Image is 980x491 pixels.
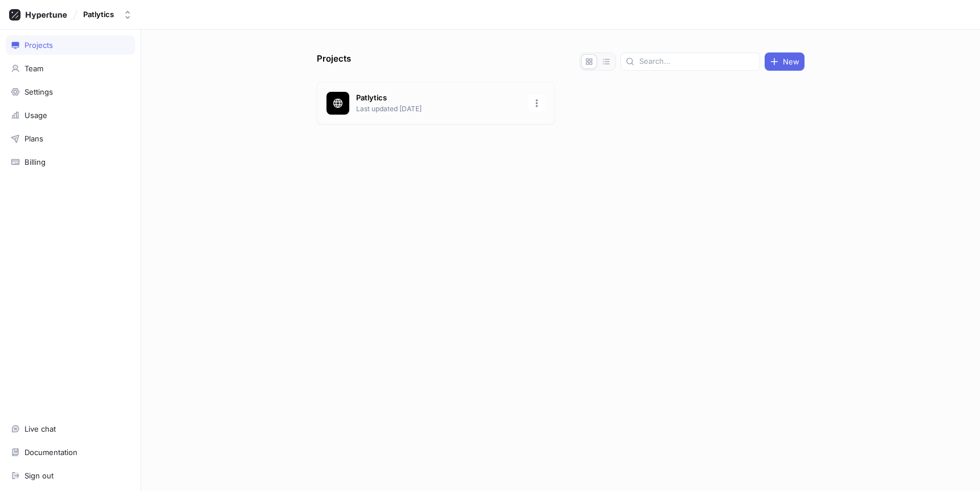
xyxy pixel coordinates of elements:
[6,105,135,125] a: Usage
[6,82,135,102] a: Settings
[24,40,53,50] div: Projects
[24,424,56,433] div: Live chat
[6,152,135,172] a: Billing
[356,104,521,114] p: Last updated [DATE]
[783,58,799,65] span: New
[6,443,135,462] a: Documentation
[356,92,521,104] p: Patlytics
[765,52,805,71] button: New
[6,129,135,148] a: Plans
[24,134,43,143] div: Plans
[24,111,47,120] div: Usage
[24,448,77,457] div: Documentation
[24,471,54,480] div: Sign out
[79,5,137,24] button: Patlytics
[24,87,53,96] div: Settings
[6,35,135,55] a: Projects
[24,64,43,73] div: Team
[83,10,114,19] div: Patlytics
[639,56,755,67] input: Search...
[317,52,351,71] p: Projects
[24,157,46,167] div: Billing
[6,59,135,78] a: Team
